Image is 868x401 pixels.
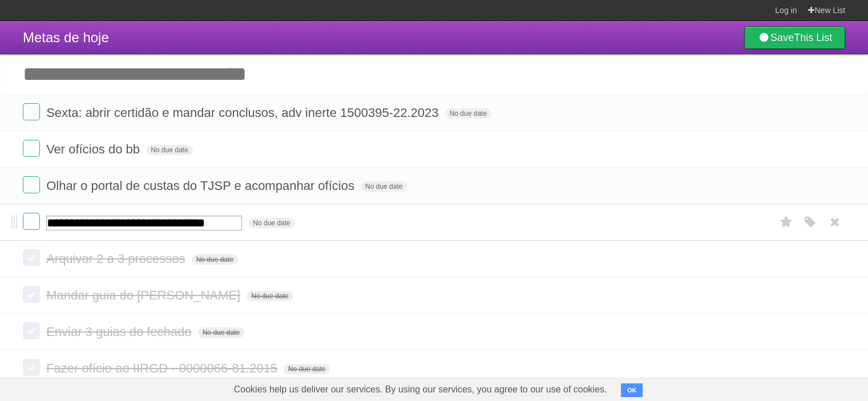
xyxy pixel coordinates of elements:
[361,181,407,192] span: No due date
[776,213,797,232] label: Star task
[146,145,192,155] span: No due date
[223,378,619,401] span: Cookies help us deliver our services. By using our services, you agree to our use of cookies.
[46,106,441,120] span: Sexta: abrir certidão e mandar conclusos, adv inerte 1500395-22.2023
[198,327,244,338] span: No due date
[46,361,280,375] span: Fazer ofício ao IIRGD - 0000066-81.2015
[794,32,832,43] b: This List
[23,176,40,193] label: Done
[284,364,330,374] span: No due date
[23,140,40,157] label: Done
[46,325,194,339] span: Enviar 3 guias do fechado
[23,286,40,303] label: Done
[46,142,143,156] span: Ver ofícios do bb
[23,322,40,339] label: Done
[23,30,109,45] span: Metas de hoje
[46,252,188,266] span: Arquivar 2 a 3 processos
[46,288,243,302] span: Mandar guia do [PERSON_NAME]
[23,213,40,230] label: Done
[192,254,238,265] span: No due date
[744,26,845,49] a: SaveThis List
[23,103,40,120] label: Done
[445,108,491,119] span: No due date
[621,383,643,397] button: OK
[23,249,40,266] label: Done
[23,359,40,376] label: Done
[247,291,293,301] span: No due date
[248,218,294,228] span: No due date
[46,179,357,193] span: Olhar o portal de custas do TJSP e acompanhar ofícios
